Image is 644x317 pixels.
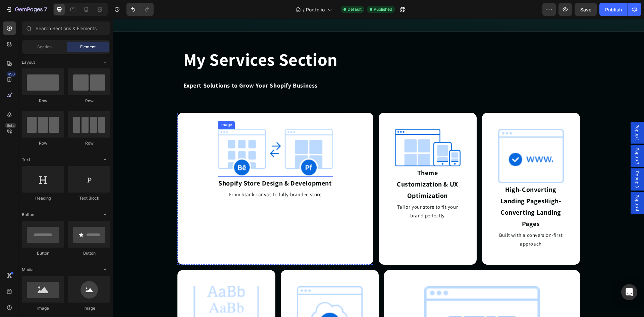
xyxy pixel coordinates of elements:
span: Text [22,157,30,163]
div: Image [22,305,64,311]
span: Toggle open [100,57,110,68]
p: 7 [44,5,47,13]
span: Save [580,7,591,12]
img: gempages_582830669671957465-341f56b8-3e5d-46bf-a30c-2bcfa3b76ba0.png [105,110,220,158]
span: Popup 2 [521,129,528,146]
h2: Shopify Store Design & Development [105,158,220,171]
span: Toggle open [100,264,110,275]
span: Toggle open [100,209,110,220]
div: Beta [5,123,16,128]
h2: My Services Section [70,29,462,53]
h2: Built with a conversion-first approach [385,211,451,230]
span: Section [37,44,52,50]
h2: Tailor your store to fit your brand perfectly [282,183,347,202]
span: Media [22,267,34,273]
div: Row [22,98,64,104]
h2: Theme Customization & UX Optimization [282,148,347,183]
img: gempages_582830669671957465-06281631-7c97-462e-a554-d99b8a8a73c2.png [282,110,347,148]
div: Text Block [68,195,110,201]
span: Published [374,6,392,12]
input: Search Sections & Elements [22,21,110,35]
div: Button [22,250,64,256]
span: Popup 4 [521,176,528,193]
span: Button [22,212,34,218]
div: Row [22,140,64,146]
span: Toggle open [100,154,110,165]
button: 7 [3,3,50,16]
span: Portfolio [306,6,325,13]
div: Heading [22,195,64,201]
div: Row [68,140,110,146]
span: Popup 3 [521,152,528,169]
span: Popup 1 [521,106,528,122]
button: Save [575,3,597,16]
span: Default [347,6,362,12]
span: Element [80,44,96,50]
h2: From blank canvas to fully branded store [105,171,220,181]
div: Image [106,103,120,109]
img: gempages_582830669671957465-08f36f7e-f947-484f-b288-ede3c14fbed0.png [80,267,146,317]
div: 450 [6,71,16,77]
iframe: Design area [113,19,644,317]
div: Open Intercom Messenger [621,284,637,300]
span: Layout [22,59,35,65]
div: Image [68,305,110,311]
div: Row [68,98,110,104]
strong: Expert Solutions to Grow Your Shopify Business [70,63,205,70]
img: gempages_582830669671957465-8e110c33-e572-459e-b5f6-48136de96459.png [385,110,451,164]
div: Publish [605,6,622,13]
span: / [303,6,305,13]
div: Undo/Redo [126,3,154,16]
button: Publish [599,3,628,16]
h2: High-Converting Landing PagesHigh-Converting Landing Pages [385,164,451,211]
div: Button [68,250,110,256]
